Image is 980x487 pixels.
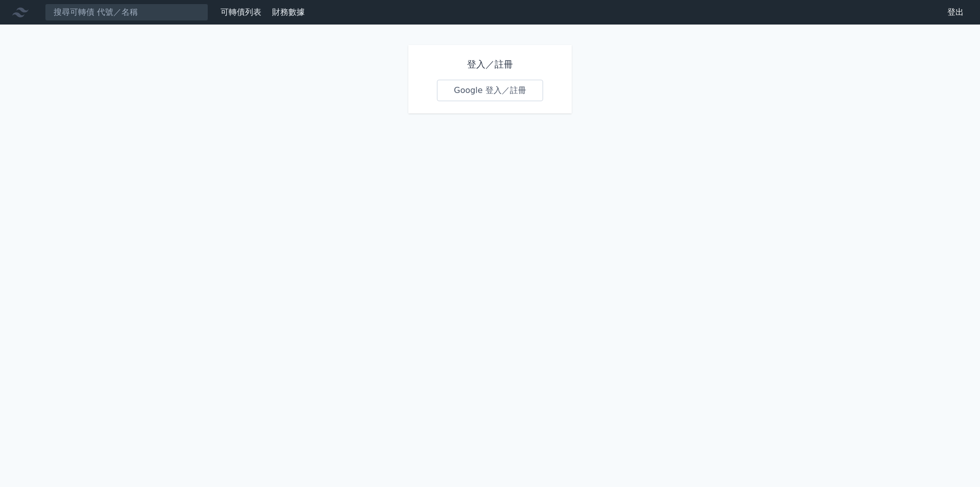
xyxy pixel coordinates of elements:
a: Google 登入／註冊 [437,80,543,101]
h1: 登入／註冊 [437,57,543,72]
a: 登出 [939,4,972,20]
a: 可轉債列表 [220,7,261,17]
input: 搜尋可轉債 代號／名稱 [45,4,208,21]
a: 財務數據 [272,7,305,17]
